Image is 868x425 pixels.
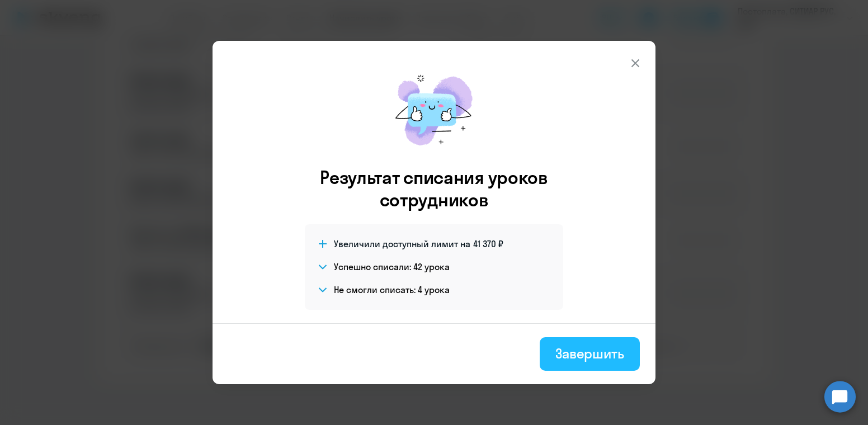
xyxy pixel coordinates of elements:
[473,238,503,250] span: 41 370 ₽
[305,166,563,211] h3: Результат списания уроков сотрудников
[540,337,640,371] button: Завершить
[334,261,450,273] h4: Успешно списали: 42 урока
[334,238,470,250] span: Увеличили доступный лимит на
[555,344,624,362] div: Завершить
[384,63,484,157] img: mirage-message.png
[334,284,450,296] h4: Не смогли списать: 4 урока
